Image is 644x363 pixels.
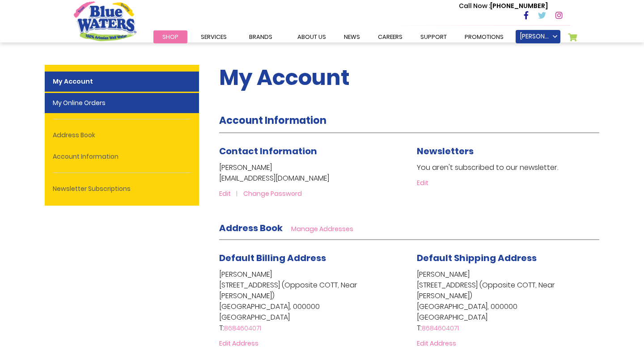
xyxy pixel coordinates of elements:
[422,324,459,333] a: 8684604071
[219,189,231,198] span: Edit
[291,224,353,233] a: Manage Addresses
[45,179,199,199] a: Newsletter Subscriptions
[219,222,283,234] strong: Address Book
[219,269,402,333] address: [PERSON_NAME] [STREET_ADDRESS] (Opposite COTT, Near [PERSON_NAME]) [GEOGRAPHIC_DATA], 000000 [GEO...
[417,339,456,348] a: Edit Address
[224,324,261,333] a: 8684604071
[249,33,272,41] span: Brands
[201,33,227,41] span: Services
[411,30,456,43] a: support
[219,339,258,348] a: Edit Address
[417,252,537,264] span: Default Shipping Address
[219,189,241,198] a: Edit
[162,33,178,41] span: Shop
[369,30,411,43] a: careers
[45,93,199,113] a: My Online Orders
[335,30,369,43] a: News
[219,63,350,93] span: My Account
[459,1,548,11] p: [PHONE_NUMBER]
[219,252,326,264] span: Default Billing Address
[288,30,335,43] a: about us
[417,269,599,333] address: [PERSON_NAME] [STREET_ADDRESS] (Opposite COTT, Near [PERSON_NAME]) [GEOGRAPHIC_DATA], 000000 [GEO...
[417,145,474,157] span: Newsletters
[219,145,317,157] span: Contact Information
[516,30,560,43] a: [PERSON_NAME]
[243,189,302,198] a: Change Password
[45,72,199,92] strong: My Account
[45,125,199,145] a: Address Book
[417,162,599,173] p: You aren't subscribed to our newsletter.
[45,147,199,167] a: Account Information
[459,1,490,10] span: Call Now :
[417,178,428,187] a: Edit
[219,114,326,127] strong: Account Information
[74,1,136,41] a: store logo
[219,162,402,184] p: [PERSON_NAME] [EMAIL_ADDRESS][DOMAIN_NAME]
[456,30,513,43] a: Promotions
